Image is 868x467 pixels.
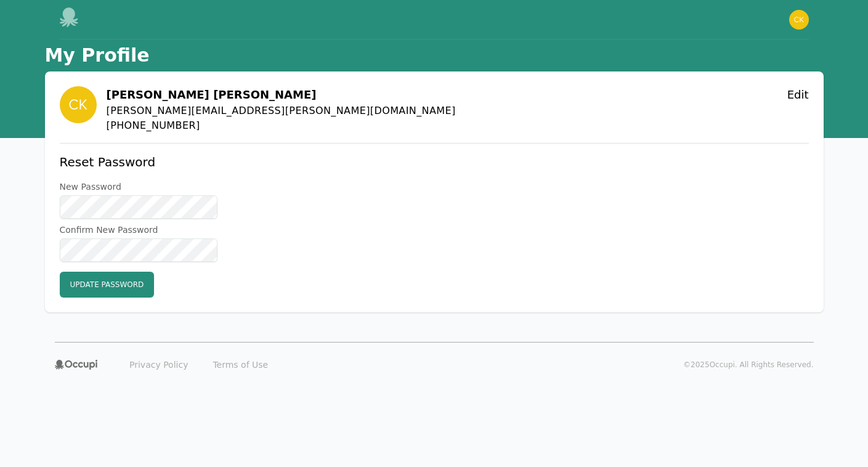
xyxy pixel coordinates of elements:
[60,153,217,171] h2: Reset Password
[205,355,275,375] a: Terms of Use
[60,272,155,298] button: Update Password
[787,86,809,104] button: Edit
[60,86,97,123] img: c8e65be10a163f98d8c0b5f614142f62
[683,360,813,370] p: © 2025 Occupi. All Rights Reserved.
[107,118,456,133] span: [PHONE_NUMBER]
[107,104,456,118] span: [PERSON_NAME][EMAIL_ADDRESS][PERSON_NAME][DOMAIN_NAME]
[60,224,217,236] label: Confirm New Password
[60,181,217,193] label: New Password
[122,355,195,375] a: Privacy Policy
[45,44,150,67] h1: My Profile
[107,86,456,104] h2: [PERSON_NAME] [PERSON_NAME]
